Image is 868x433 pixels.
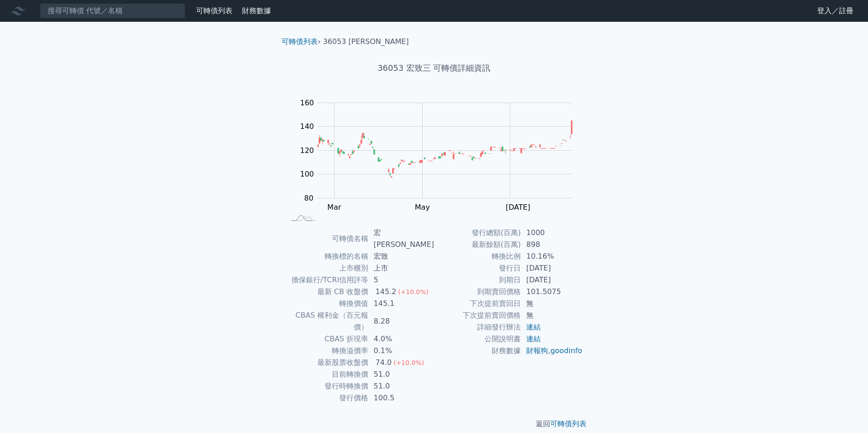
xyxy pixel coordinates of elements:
[368,345,434,357] td: 0.1%
[368,274,434,286] td: 5
[368,380,434,392] td: 51.0
[521,239,583,251] td: 898
[285,227,368,251] td: 可轉債名稱
[521,310,583,321] td: 無
[368,298,434,310] td: 145.1
[434,310,521,321] td: 下次提前賣回價格
[40,3,185,19] input: 搜尋可轉債 代號／名稱
[281,37,318,46] a: 可轉債列表
[281,36,321,47] li: ›
[285,251,368,262] td: 轉換標的名稱
[285,380,368,392] td: 發行時轉換價
[434,262,521,274] td: 發行日
[296,98,586,230] g: Chart
[526,323,541,331] a: 連結
[317,121,572,178] g: Series
[285,369,368,380] td: 目前轉換價
[521,298,583,310] td: 無
[521,227,583,239] td: 1000
[323,36,409,47] li: 36053 [PERSON_NAME]
[434,274,521,286] td: 到期日
[434,286,521,298] td: 到期賣回價格
[526,335,541,343] a: 連結
[434,227,521,239] td: 發行總額(百萬)
[526,346,548,355] a: 財報狗
[285,345,368,357] td: 轉換溢價率
[368,262,434,274] td: 上市
[434,298,521,310] td: 下次提前賣回日
[434,251,521,262] td: 轉換比例
[434,345,521,357] td: 財務數據
[521,286,583,298] td: 101.5075
[300,98,314,107] tspan: 160
[521,251,583,262] td: 10.16%
[285,333,368,345] td: CBAS 折現率
[285,392,368,404] td: 發行價格
[368,369,434,380] td: 51.0
[374,286,398,298] div: 145.2
[300,170,314,178] tspan: 100
[327,203,341,212] tspan: Mar
[368,392,434,404] td: 100.5
[374,357,394,369] div: 74.0
[550,419,587,428] a: 可轉債列表
[196,6,232,15] a: 可轉債列表
[398,288,429,295] span: (+10.0%)
[506,203,530,212] tspan: [DATE]
[285,298,368,310] td: 轉換價值
[285,274,368,286] td: 擔保銀行/TCRI信用評等
[242,6,271,15] a: 財務數據
[285,310,368,333] td: CBAS 權利金（百元報價）
[368,227,434,251] td: 宏[PERSON_NAME]
[521,262,583,274] td: [DATE]
[368,333,434,345] td: 4.0%
[368,310,434,333] td: 8.28
[300,146,314,155] tspan: 120
[300,122,314,131] tspan: 140
[434,333,521,345] td: 公開說明書
[550,346,582,355] a: goodinfo
[521,274,583,286] td: [DATE]
[368,251,434,262] td: 宏致
[521,345,583,357] td: ,
[285,262,368,274] td: 上市櫃別
[810,4,861,18] a: 登入／註冊
[394,359,424,366] span: (+10.0%)
[304,194,313,202] tspan: 80
[285,357,368,369] td: 最新股票收盤價
[434,239,521,251] td: 最新餘額(百萬)
[415,203,430,212] tspan: May
[434,321,521,333] td: 詳細發行辦法
[274,418,594,429] p: 返回
[274,62,594,74] h1: 36053 宏致三 可轉債詳細資訊
[285,286,368,298] td: 最新 CB 收盤價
